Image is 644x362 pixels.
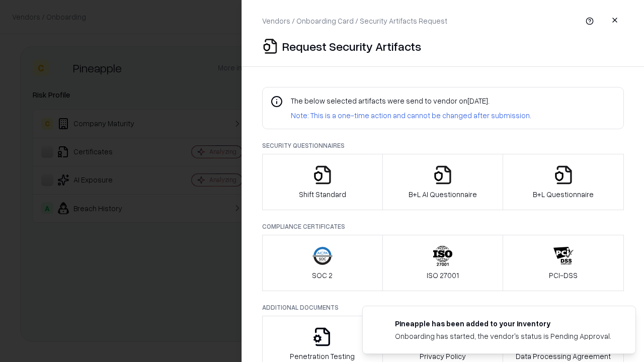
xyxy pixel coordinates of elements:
p: Note: This is a one-time action and cannot be changed after submission. [291,110,531,121]
p: ISO 27001 [427,270,459,281]
p: The below selected artifacts were send to vendor on [DATE] . [291,96,531,106]
p: Compliance Certificates [262,222,624,231]
p: Data Processing Agreement [516,351,611,361]
p: Security Questionnaires [262,141,624,150]
p: Additional Documents [262,303,624,312]
p: Privacy Policy [420,351,466,361]
button: Shift Standard [262,154,383,210]
p: Vendors / Onboarding Card / Security Artifacts Request [262,16,447,26]
p: Request Security Artifacts [282,38,421,54]
p: Penetration Testing [290,351,355,361]
p: Shift Standard [299,189,346,200]
button: SOC 2 [262,235,383,291]
p: B+L Questionnaire [533,189,594,200]
button: ISO 27001 [382,235,504,291]
button: B+L Questionnaire [503,154,624,210]
button: PCI-DSS [503,235,624,291]
p: SOC 2 [312,270,333,281]
button: B+L AI Questionnaire [382,154,504,210]
img: pineappleenergy.com [375,318,387,330]
div: Pineapple has been added to your inventory [395,318,611,329]
div: Onboarding has started, the vendor's status is Pending Approval. [395,331,611,341]
p: PCI-DSS [549,270,578,281]
p: B+L AI Questionnaire [409,189,477,200]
